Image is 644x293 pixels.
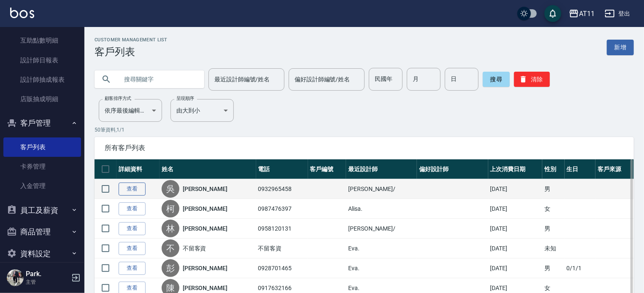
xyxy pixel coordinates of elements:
th: 姓名 [160,159,256,179]
div: 由大到小 [170,99,234,122]
th: 性別 [542,159,564,179]
h2: Customer Management List [95,37,168,43]
td: 未知 [542,239,564,258]
button: 清除 [514,72,550,87]
p: 主管 [26,278,69,286]
td: [DATE] [488,219,543,239]
label: 顧客排序方式 [105,95,131,102]
td: [DATE] [488,239,543,258]
a: 不留客資 [183,244,206,253]
td: 0/1/1 [565,258,596,278]
td: 0932965458 [256,179,308,199]
a: 客戶列表 [3,137,81,157]
a: [PERSON_NAME] [183,185,227,193]
td: [PERSON_NAME]/ [346,219,417,239]
a: 查看 [119,222,146,235]
a: 入金管理 [3,176,81,196]
a: [PERSON_NAME] [183,284,227,292]
a: [PERSON_NAME] [183,264,227,272]
td: 男 [542,258,564,278]
div: 林 [162,220,179,237]
div: 柯 [162,200,179,218]
th: 客戶編號 [308,159,346,179]
button: 登出 [601,6,634,22]
input: 搜尋關鍵字 [118,68,198,91]
div: 彭 [162,259,179,277]
button: 搜尋 [483,72,510,87]
a: 店販抽成明細 [3,89,81,109]
td: [DATE] [488,258,543,278]
button: 資料設定 [3,243,81,265]
td: Eva. [346,258,417,278]
h5: Park. [26,270,69,278]
div: AT11 [579,8,595,19]
th: 偏好設計師 [417,159,488,179]
th: 詳細資料 [116,159,160,179]
td: 不留客資 [256,239,308,258]
td: 0958120131 [256,219,308,239]
a: 設計師日報表 [3,51,81,70]
a: 互助點數明細 [3,31,81,50]
td: 男 [542,179,564,199]
th: 上次消費日期 [488,159,543,179]
a: 查看 [119,242,146,255]
div: 吳 [162,180,179,198]
a: 設計師抽成報表 [3,70,81,89]
td: [DATE] [488,199,543,219]
a: [PERSON_NAME] [183,204,227,213]
th: 生日 [565,159,596,179]
td: 0987476397 [256,199,308,219]
img: Person [7,269,24,286]
td: 男 [542,219,564,239]
a: 新增 [607,40,634,55]
label: 呈現順序 [176,95,194,102]
button: 客戶管理 [3,112,81,134]
td: Eva. [346,239,417,258]
td: [PERSON_NAME]/ [346,179,417,199]
button: 商品管理 [3,221,81,243]
button: AT11 [566,5,598,22]
button: 員工及薪資 [3,199,81,221]
a: 卡券管理 [3,157,81,176]
a: 查看 [119,262,146,275]
a: 查看 [119,183,146,196]
td: Alisa. [346,199,417,219]
span: 所有客戶列表 [105,144,624,152]
th: 客戶來源 [595,159,634,179]
a: 查看 [119,202,146,215]
td: 女 [542,199,564,219]
th: 電話 [256,159,308,179]
h3: 客戶列表 [95,46,168,58]
button: save [544,5,561,22]
th: 最近設計師 [346,159,417,179]
p: 50 筆資料, 1 / 1 [95,126,634,134]
a: [PERSON_NAME] [183,224,227,233]
td: 0928701465 [256,258,308,278]
div: 依序最後編輯時間 [99,99,162,122]
div: 不 [162,239,179,257]
img: Logo [10,8,34,18]
td: [DATE] [488,179,543,199]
